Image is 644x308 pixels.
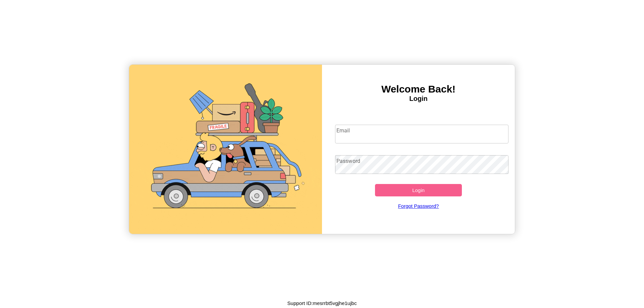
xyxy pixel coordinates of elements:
a: Forgot Password? [332,196,505,215]
p: Support ID: mesrrbt5vgjhe1ujbc [287,299,357,308]
img: gif [129,65,322,234]
button: Login [375,184,462,196]
h4: Login [322,95,515,103]
h3: Welcome Back! [322,83,515,95]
